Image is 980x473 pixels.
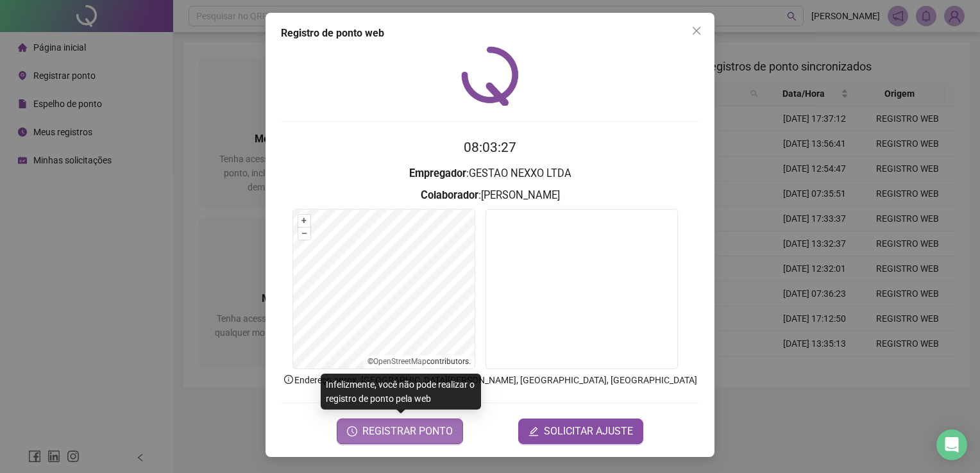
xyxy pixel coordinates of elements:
button: REGISTRAR PONTO [337,419,463,444]
button: + [298,215,310,227]
span: SOLICITAR AJUSTE [544,424,633,439]
span: edit [528,426,539,436]
span: clock-circle [347,426,357,436]
h3: : [PERSON_NAME] [281,187,699,204]
div: Registro de ponto web [281,26,699,41]
a: OpenStreetMap [373,357,427,366]
p: Endereço aprox. : [GEOGRAPHIC_DATA][PERSON_NAME], [GEOGRAPHIC_DATA], [GEOGRAPHIC_DATA] [281,373,699,387]
span: info-circle [283,374,294,385]
span: close [691,26,702,36]
li: © contributors. [367,357,471,366]
div: Infelizmente, você não pode realizar o registro de ponto pela web [321,374,481,410]
h3: : GESTAO NEXXO LTDA [281,165,699,182]
time: 08:03:27 [464,140,516,155]
strong: Empregador [409,167,466,179]
button: editSOLICITAR AJUSTE [518,419,643,444]
button: Close [686,21,707,41]
img: QRPoint [461,46,519,106]
span: REGISTRAR PONTO [362,424,453,439]
strong: Colaborador [421,189,478,201]
button: – [298,228,310,240]
div: Open Intercom Messenger [936,429,967,460]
